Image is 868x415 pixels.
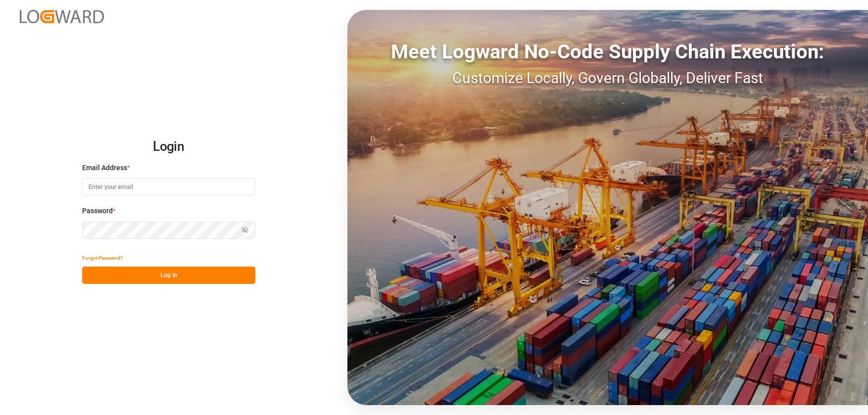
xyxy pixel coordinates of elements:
[82,267,255,284] button: Log In
[82,178,255,195] input: Enter your email
[82,249,123,267] button: Forgot Password?
[347,67,868,89] div: Customize Locally, Govern Globally, Deliver Fast
[347,37,868,67] div: Meet Logward No-Code Supply Chain Execution:
[82,206,113,216] span: Password
[82,163,127,173] span: Email Address
[82,131,255,163] h2: Login
[20,10,104,23] img: Logward_new_orange.png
